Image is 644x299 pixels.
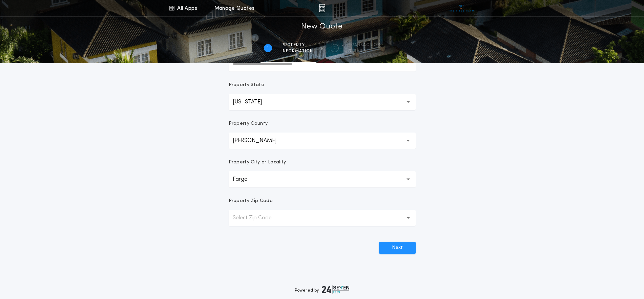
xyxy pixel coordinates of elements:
[229,94,416,110] button: [US_STATE]
[333,45,336,51] h2: 2
[233,137,287,145] p: [PERSON_NAME]
[322,285,350,294] img: logo
[295,285,350,294] div: Powered by
[229,210,416,226] button: Select Zip Code
[449,5,474,12] img: vs-icon
[233,98,273,106] p: [US_STATE]
[229,133,416,149] button: [PERSON_NAME]
[233,175,258,183] p: Fargo
[233,214,283,222] p: Select Zip Code
[348,42,380,48] span: Transaction
[282,48,313,54] span: information
[348,48,380,54] span: details
[229,159,286,166] p: Property City or Locality
[229,198,273,204] p: Property Zip Code
[229,171,416,187] button: Fargo
[379,242,416,254] button: Next
[319,4,325,12] img: img
[229,120,268,127] p: Property County
[301,21,342,32] h1: New Quote
[282,42,313,48] span: Property
[229,82,264,88] p: Property State
[267,45,269,51] h2: 1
